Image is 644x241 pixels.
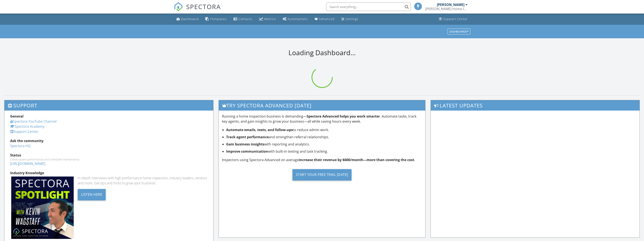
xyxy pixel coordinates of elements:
div: Start Your Free Trial [DATE] [292,169,352,181]
a: Support Center [10,129,38,134]
div: [PERSON_NAME] [437,3,464,7]
li: and strengthen referral relationships. [226,134,422,140]
h3: Try spectora advanced [DATE] [219,100,425,111]
a: Spectora YouTube Channel [10,119,57,124]
li: with built-in texting and task tracking. [226,149,422,154]
h3: Support [4,100,213,111]
strong: Track agent performance [226,135,269,139]
a: Start Your Free Trial [DATE] [222,166,422,184]
div: In-depth interviews with high-performance home inspectors, industry leaders, vendors and more. Ge... [78,175,208,186]
strong: Improve communication [226,149,268,154]
button: Dashboards [447,29,470,34]
a: Spectora HQ [10,144,30,148]
span: SPECTORA [186,2,221,11]
div: Advanced [319,17,335,21]
div: Status [10,153,208,158]
div: Check system performance and scheduled maintenance. [10,158,208,161]
input: Search everything... [326,3,411,11]
div: Listen Here [78,189,106,200]
div: Haines Home Inspections, LLC [425,7,468,11]
p: Running a home inspection business is demanding— . Automate tasks, track key agents, and gain ins... [222,114,422,124]
a: Automations (Basic) [281,15,309,23]
strong: Gain business insights [226,142,264,147]
div: Dashboards [449,30,468,33]
div: Templates [210,17,227,21]
a: Metrics [258,15,278,23]
div: Automations [288,17,308,21]
a: Support Center [437,15,469,23]
a: Settings [340,15,360,23]
a: Templates [204,15,228,23]
div: Dashboard [181,17,199,21]
li: to reduce admin work. [226,127,422,132]
div: Settings [346,17,358,21]
a: Contacts [232,15,254,23]
a: Advanced [313,15,336,23]
strong: increase their revenue by $600/month—more than covering the cost [299,157,414,162]
div: Support Center [443,17,468,21]
div: Contacts [238,17,252,21]
img: Spectoraspolightmain [11,177,74,239]
strong: Automate emails, texts, and follow-ups [226,127,293,132]
a: [URL][DOMAIN_NAME] [10,161,45,166]
a: SPECTORA [174,6,221,15]
a: Listen Here [78,192,106,197]
h3: Latest Updates [431,100,640,111]
div: Industry Knowledge [10,170,208,175]
a: Spectora Academy [10,124,44,129]
div: Ask the community [10,138,208,143]
strong: Spectora Advanced helps you work smarter [307,114,380,119]
img: The Best Home Inspection Software - Spectora [174,2,183,11]
strong: General [10,114,24,119]
div: Metrics [264,17,276,21]
li: with reporting and analytics. [226,142,422,147]
p: Inspectors using Spectora Advanced on average . [222,157,422,162]
a: Dashboard [175,15,200,23]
